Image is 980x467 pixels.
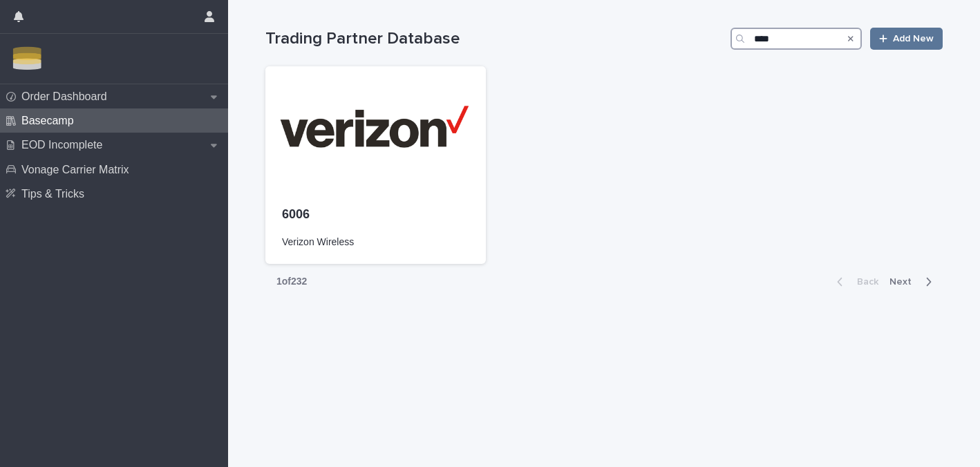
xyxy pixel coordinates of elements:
[16,90,118,103] p: Order Dashboard
[265,264,318,299] p: 1 of 232
[826,276,884,288] button: Back
[16,163,140,176] p: Vonage Carrier Matrix
[16,114,85,127] p: Basecamp
[893,34,934,44] span: Add New
[16,138,113,151] p: EOD Incomplete
[884,276,943,288] button: Next
[265,66,486,264] a: 6006Verizon Wireless
[16,187,95,200] p: Tips & Tricks
[870,28,943,50] a: Add New
[849,277,878,287] span: Back
[731,28,862,50] input: Search
[889,277,920,287] span: Next
[282,236,354,247] span: Verizon Wireless
[265,29,725,49] h1: Trading Partner Database
[11,45,44,73] img: Zbn3osBRTqmJoOucoKu4
[282,207,469,222] p: 6006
